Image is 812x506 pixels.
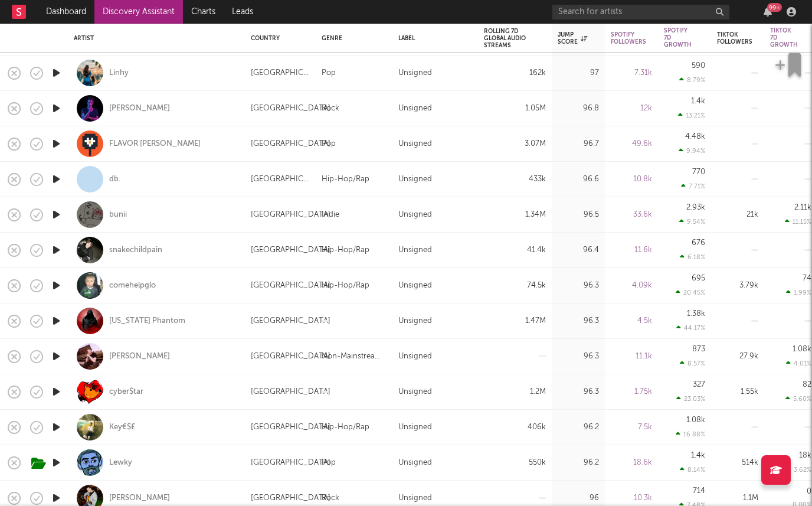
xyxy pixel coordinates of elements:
[764,7,772,17] button: 99+
[109,351,170,362] div: [PERSON_NAME]
[691,452,705,459] div: 1.4k
[109,387,143,397] a: cyber$tar
[322,350,387,364] div: Non-Mainstream Electronic
[680,253,705,261] div: 6.18 %
[558,314,599,328] div: 96.3
[558,31,587,45] div: Jump Score
[793,345,811,353] div: 1.08k
[686,416,705,424] div: 1.08k
[251,66,310,80] div: [GEOGRAPHIC_DATA]
[74,35,233,42] div: Artist
[322,35,381,42] div: Genre
[794,204,811,211] div: 2.11k
[717,385,758,399] div: 1.55k
[251,35,304,42] div: Country
[251,102,330,116] div: [GEOGRAPHIC_DATA]
[611,314,652,328] div: 4.5k
[484,172,546,187] div: 433k
[398,137,432,151] div: Unsigned
[786,289,811,296] div: 1.99 %
[109,316,185,327] a: [US_STATE] Phantom
[552,5,729,19] input: Search for artists
[676,289,705,296] div: 20.45 %
[785,218,811,226] div: 11.15 %
[611,102,652,116] div: 12k
[484,137,546,151] div: 3.07M
[109,493,170,504] a: [PERSON_NAME]
[558,350,599,364] div: 96.3
[251,491,330,505] div: [GEOGRAPHIC_DATA]
[251,350,330,364] div: [GEOGRAPHIC_DATA]
[251,456,330,470] div: [GEOGRAPHIC_DATA]
[484,208,546,222] div: 1.34M
[398,314,432,328] div: Unsigned
[692,168,705,176] div: 770
[558,66,599,80] div: 97
[687,310,705,318] div: 1.38k
[558,420,599,435] div: 96.2
[109,280,156,291] a: comehelpglo
[558,208,599,222] div: 96.5
[322,208,339,222] div: Indie
[679,76,705,84] div: 8.79 %
[686,204,705,211] div: 2.93k
[398,208,432,222] div: Unsigned
[558,491,599,505] div: 96
[398,420,432,435] div: Unsigned
[611,243,652,257] div: 11.6k
[679,147,705,155] div: 9.94 %
[680,466,705,474] div: 8.14 %
[799,452,811,459] div: 18k
[785,395,811,403] div: 5.60 %
[251,172,310,187] div: [GEOGRAPHIC_DATA]
[109,68,129,79] a: Linhy
[611,137,652,151] div: 49.6k
[109,174,120,185] div: db.
[109,422,136,433] a: Key€$£
[322,491,339,505] div: Rock
[484,66,546,80] div: 162k
[611,279,652,293] div: 4.09k
[251,385,330,399] div: [GEOGRAPHIC_DATA]
[611,172,652,187] div: 10.8k
[398,172,432,187] div: Unsigned
[678,112,705,119] div: 13.21 %
[693,381,705,389] div: 327
[693,487,705,495] div: 714
[109,458,132,468] a: Lewky
[322,243,369,257] div: Hip-Hop/Rap
[664,27,692,48] div: Spotify 7D Growth
[398,279,432,293] div: Unsigned
[717,456,758,470] div: 514k
[484,279,546,293] div: 74.5k
[717,208,758,222] div: 21k
[770,27,798,48] div: Tiktok 7D Growth
[322,279,369,293] div: Hip-Hop/Rap
[484,385,546,399] div: 1.2M
[692,62,705,70] div: 590
[681,182,705,190] div: 7.71 %
[251,137,330,151] div: [GEOGRAPHIC_DATA]
[398,66,432,80] div: Unsigned
[676,430,705,438] div: 16.88 %
[717,350,758,364] div: 27.9k
[717,491,758,505] div: 1.1M
[803,275,811,282] div: 74
[109,139,201,149] div: FLAVOR [PERSON_NAME]
[676,324,705,332] div: 44.17 %
[322,172,369,187] div: Hip-Hop/Rap
[558,102,599,116] div: 96.8
[558,385,599,399] div: 96.3
[611,456,652,470] div: 18.6k
[322,66,336,80] div: Pop
[251,279,330,293] div: [GEOGRAPHIC_DATA]
[484,243,546,257] div: 41.4k
[484,28,528,49] div: Rolling 7D Global Audio Streams
[109,245,162,256] div: snakechildpain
